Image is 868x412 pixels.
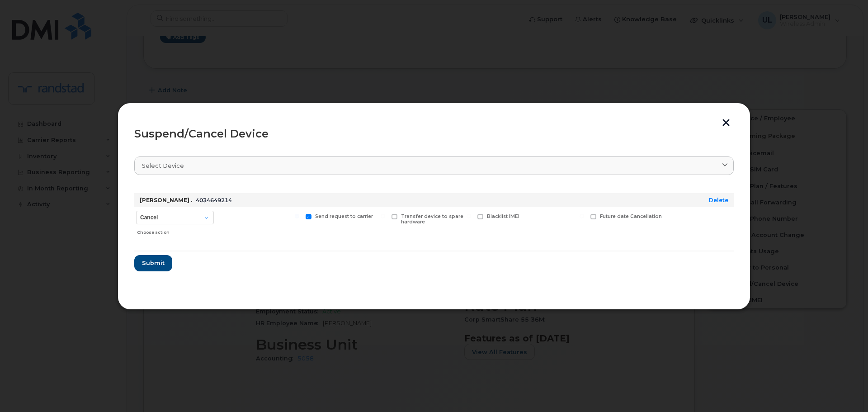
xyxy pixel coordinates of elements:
[134,128,734,139] div: Suspend/Cancel Device
[142,161,184,170] span: Select device
[134,156,734,175] a: Select device
[487,213,519,219] span: Blacklist IMEI
[709,197,728,204] a: Delete
[401,213,463,225] span: Transfer device to spare hardware
[381,214,385,218] input: Transfer device to spare hardware
[137,225,214,236] div: Choose action
[580,214,584,218] input: Future date Cancellation
[467,214,471,218] input: Blacklist IMEI
[140,197,192,204] strong: [PERSON_NAME] .
[134,255,172,271] button: Submit
[600,213,662,219] span: Future date Cancellation
[142,259,165,267] span: Submit
[315,213,373,219] span: Send request to carrier
[295,214,299,218] input: Send request to carrier
[196,197,232,204] span: 4034649214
